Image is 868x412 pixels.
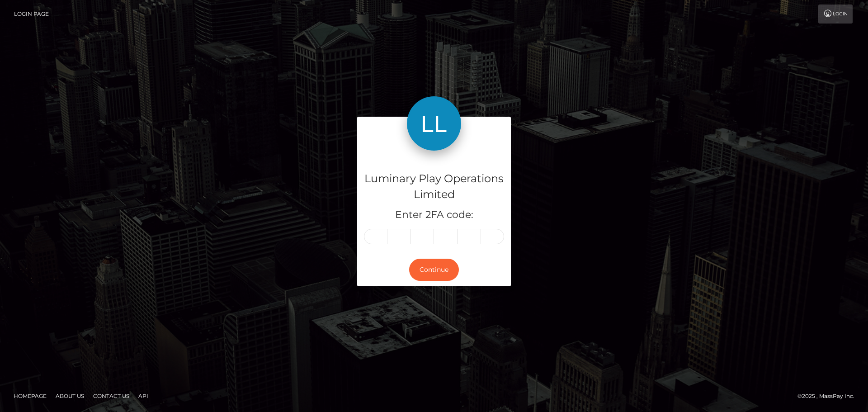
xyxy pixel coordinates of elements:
[364,171,504,203] h4: Luminary Play Operations Limited
[797,391,861,401] div: © 2025 , MassPay Inc.
[818,5,853,24] a: Login
[10,389,50,403] a: Homepage
[409,259,459,281] button: Continue
[90,389,133,403] a: Contact Us
[135,389,152,403] a: API
[14,5,49,24] a: Login Page
[364,208,504,222] h5: Enter 2FA code:
[52,389,88,403] a: About Us
[407,96,461,151] img: Luminary Play Operations Limited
